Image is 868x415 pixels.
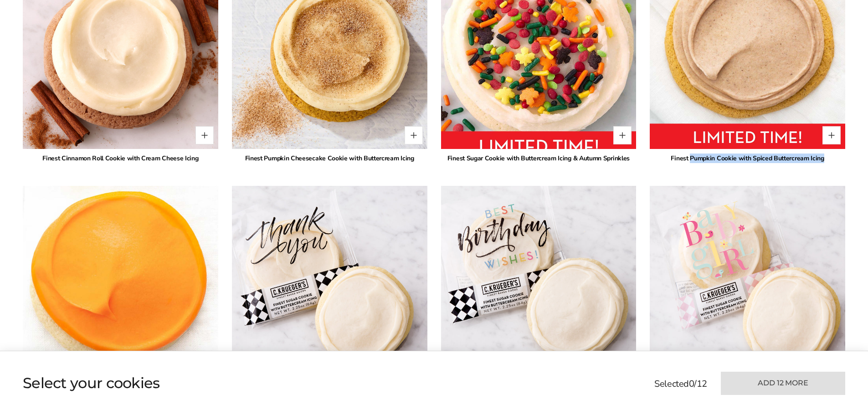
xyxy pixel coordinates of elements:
button: Quantity button plus [613,126,632,144]
button: Add 12 more [721,372,845,395]
p: Selected / [654,377,707,391]
img: Finest Birthday Sugar Cookie with Buttercream Icing [441,186,637,381]
button: Quantity button plus [195,126,214,144]
button: Quantity button plus [822,126,841,144]
img: Finest Thank You Sugar Cookie with Buttercream Icing [232,186,427,381]
div: Finest Sugar Cookie with Buttercream Icing & Autumn Sprinkles [441,154,637,163]
span: 12 [697,378,707,390]
div: Finest Pumpkin Cookie with Spiced Buttercream Icing [650,154,845,163]
img: Finest Baby Girl Sugar Cookie with Buttercream Icing [650,186,845,381]
iframe: Sign Up via Text for Offers [7,380,94,408]
button: Quantity button plus [405,126,423,144]
div: Finest Cinnamon Roll Cookie with Cream Cheese Icing [23,154,218,163]
img: Finest Sugar Cookie with Orange Buttercream Icing [23,186,218,381]
div: Finest Pumpkin Cheesecake Cookie with Buttercream Icing [232,154,427,163]
span: 0 [689,378,694,390]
